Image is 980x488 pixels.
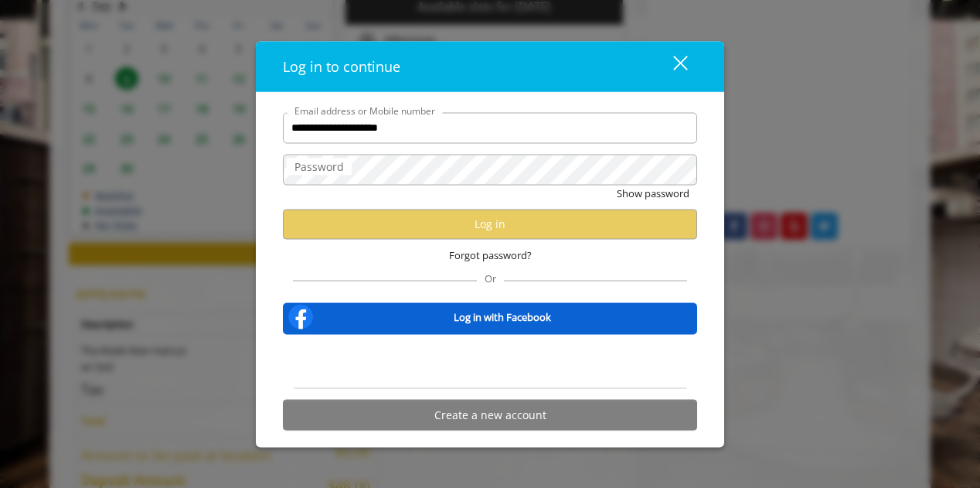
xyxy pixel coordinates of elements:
img: facebook-logo [285,302,316,333]
button: Log in [283,209,697,239]
button: Show password [617,185,689,201]
iframe: Sign in with Google Button [404,345,576,379]
span: Log in to continue [283,56,400,75]
input: Password [283,154,697,185]
label: Email address or Mobile number [287,103,443,118]
div: close dialog [655,55,686,78]
button: Create a new account [283,400,697,430]
label: Password [287,158,352,175]
span: Forgot password? [449,247,532,263]
input: Email address or Mobile number [283,112,697,143]
span: Or [477,271,504,285]
button: close dialog [645,50,697,82]
b: Log in with Facebook [454,309,551,326]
